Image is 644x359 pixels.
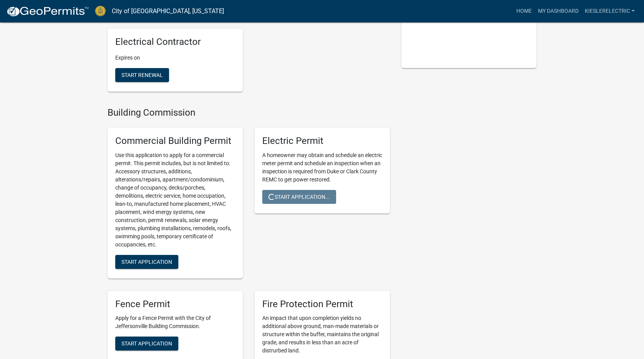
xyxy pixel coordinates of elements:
p: A homeowner may obtain and schedule an electric meter permit and schedule an inspection when an i... [262,151,382,184]
a: My Dashboard [535,4,582,19]
p: An impact that upon completion yields no additional above ground, man-made materials or structure... [262,314,382,355]
h5: Fire Protection Permit [262,299,382,310]
span: Start Application... [268,193,330,200]
span: Start Application [121,258,172,265]
h5: Fence Permit [115,299,235,310]
button: Start Application [115,255,178,269]
button: Start Application [115,337,178,350]
p: Expires on [115,54,235,62]
h4: Building Commission [108,107,390,118]
button: Start Application... [262,190,336,204]
span: Start Renewal [121,72,163,78]
a: Home [513,4,535,19]
span: Start Application [121,340,172,347]
p: Apply for a Fence Permit with the City of Jeffersonville Building Commission. [115,314,235,330]
a: KieslerElectric [582,4,638,19]
h5: Commercial Building Permit [115,135,235,147]
a: City of [GEOGRAPHIC_DATA], [US_STATE] [112,5,224,18]
img: City of Jeffersonville, Indiana [95,6,106,16]
h5: Electric Permit [262,135,382,147]
button: Start Renewal [115,68,169,82]
wm-registration-list-section: My Contractor Registration Renewals [108,8,390,98]
h5: Electrical Contractor [115,36,235,48]
p: Use this application to apply for a commercial permit. This permit includes, but is not limited t... [115,151,235,249]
